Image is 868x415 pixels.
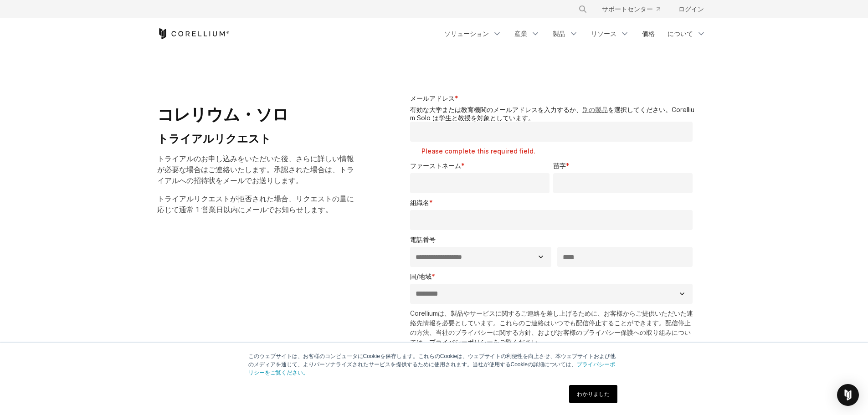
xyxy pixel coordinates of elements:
[678,5,704,13] font: ログイン
[553,162,566,169] font: 苗字
[157,194,354,214] font: トライアルリクエストが拒否された場合、リクエストの量に応じて通常 1 営業日以内にメールでお知らせします。
[157,104,289,124] font: コレリウム・ソロ
[410,236,436,243] font: 電話番号
[410,94,455,102] font: メールアドレス
[582,106,608,113] a: 別の製品
[429,338,493,346] a: プライバシーポリシー
[569,385,617,403] a: わかりました
[439,26,711,42] div: ナビゲーションメニュー
[410,272,431,280] font: 国/地域
[410,162,461,169] font: ファーストネーム
[642,30,655,37] font: 価格
[668,30,693,37] font: について
[421,147,697,156] label: Please complete this required field.
[577,391,610,397] font: わかりました
[567,1,711,17] div: ナビゲーションメニュー
[837,384,859,406] div: Open Intercom Messenger
[248,353,616,368] font: このウェブサイトは、お客様のコンピュータにCookieを保存します。これらのCookieは、ウェブサイトの利便性を向上させ、本ウェブサイトおよび他のメディアを通じて、よりパーソナライズされたサー...
[410,199,429,206] font: 組織名
[157,154,354,185] font: トライアルのお申し込みをいただいた後、さらに詳しい情報が必要な場合はご連絡いたします。承認された場合は、トライアルへの招待状をメールでお送りします。
[410,106,582,113] font: 有効な大学または教育機関のメールアドレスを入力するか、
[493,338,544,346] font: をご覧ください。
[514,30,527,37] font: 産業
[157,132,271,145] font: トライアルリクエスト
[575,1,591,17] button: 検索
[157,28,230,39] a: コレリウムホーム
[591,30,616,37] font: リソース
[410,106,694,122] font: を選択してください。Corellium Solo は学生と教授を対象としています。
[553,30,565,37] font: 製品
[410,309,693,346] font: Corelliumは、製品やサービスに関するご連絡を差し上げるために、お客様からご提供いただいた連絡先情報を必要としています。これらのご連絡はいつでも配信停止することができます。配信停止の方法、...
[602,5,653,13] font: サポートセンター
[444,30,489,37] font: ソリューション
